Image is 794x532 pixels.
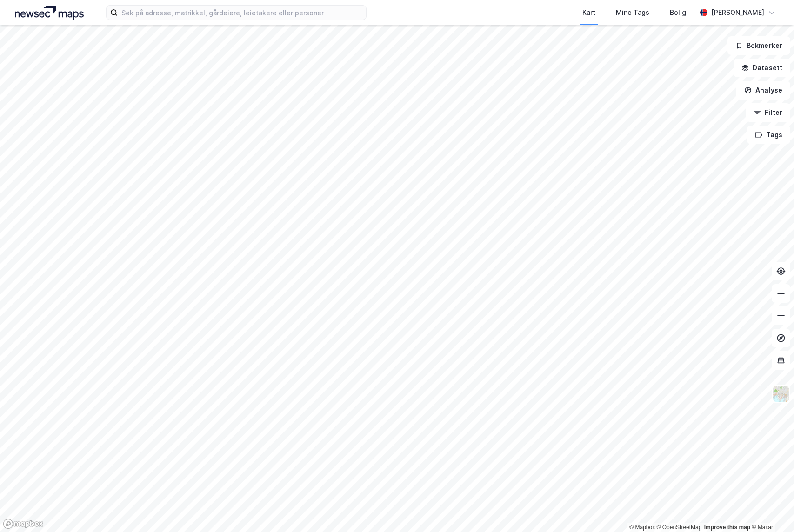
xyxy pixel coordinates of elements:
img: Z [772,385,790,403]
div: Kart [582,7,595,18]
img: logo.a4113a55bc3d86da70a041830d287a7e.svg [15,6,84,20]
button: Filter [746,103,790,122]
button: Analyse [736,81,790,100]
input: Søk på adresse, matrikkel, gårdeiere, leietakere eller personer [118,6,366,20]
div: Bolig [670,7,686,18]
div: Mine Tags [616,7,649,18]
div: Kontrollprogram for chat [747,487,794,532]
button: Bokmerker [727,36,790,55]
a: Mapbox homepage [3,519,44,529]
button: Datasett [734,59,790,77]
div: [PERSON_NAME] [711,7,764,18]
button: Tags [747,126,790,144]
a: OpenStreetMap [657,524,702,531]
a: Improve this map [704,524,750,531]
a: Mapbox [629,524,655,531]
iframe: Chat Widget [747,487,794,532]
